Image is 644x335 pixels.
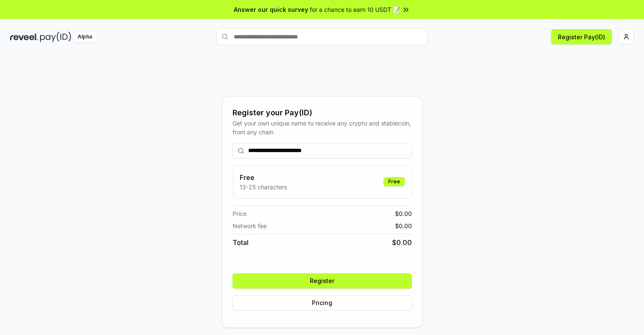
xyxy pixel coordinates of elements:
[233,107,412,119] div: Register your Pay(ID)
[233,221,267,230] span: Network fee
[395,221,412,230] span: $ 0.00
[395,209,412,218] span: $ 0.00
[40,32,71,42] img: pay_id
[10,32,38,42] img: reveel_dark
[240,172,287,182] h3: Free
[233,237,249,248] span: Total
[233,273,412,289] button: Register
[240,182,287,191] p: 13-25 characters
[310,5,400,14] span: for a chance to earn 10 USDT 📝
[392,237,412,248] span: $ 0.00
[73,32,97,42] div: Alpha
[234,5,308,14] span: Answer our quick survey
[233,209,246,218] span: Price
[384,177,405,186] div: Free
[551,29,612,44] button: Register Pay(ID)
[233,119,412,136] div: Get your own unique name to receive any crypto and stablecoin, from any chain
[233,295,412,310] button: Pricing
